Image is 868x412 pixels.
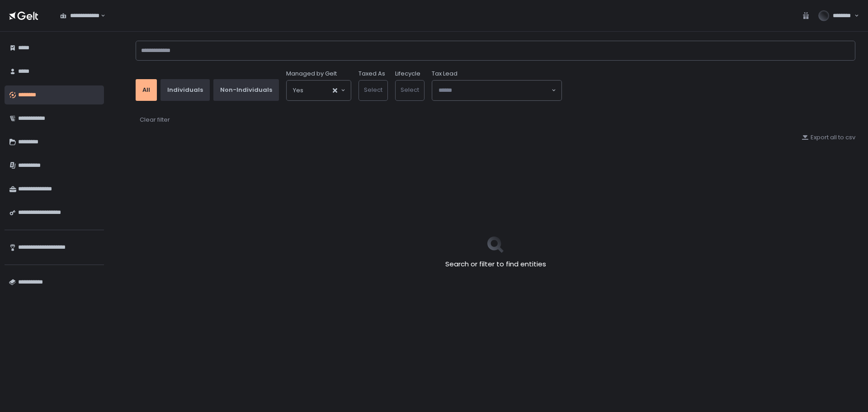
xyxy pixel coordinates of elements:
[401,85,419,94] span: Select
[303,86,332,95] input: Search for option
[432,81,561,100] div: Search for option
[395,70,420,78] label: Lifecycle
[220,86,272,94] div: Non-Individuals
[445,259,546,270] h2: Search or filter to find entities
[359,70,385,78] label: Taxed As
[160,79,210,101] button: Individuals
[142,86,150,94] div: All
[140,116,170,124] div: Clear filter
[439,86,551,95] input: Search for option
[293,86,303,95] span: Yes
[802,133,855,142] button: Export all to csv
[167,86,203,94] div: Individuals
[364,85,382,94] span: Select
[287,81,351,100] div: Search for option
[432,70,458,78] span: Tax Lead
[99,11,100,20] input: Search for option
[333,88,337,93] button: Clear Selected
[54,6,105,25] div: Search for option
[136,79,157,101] button: All
[286,70,337,78] span: Managed by Gelt
[139,115,170,124] button: Clear filter
[213,79,279,101] button: Non-Individuals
